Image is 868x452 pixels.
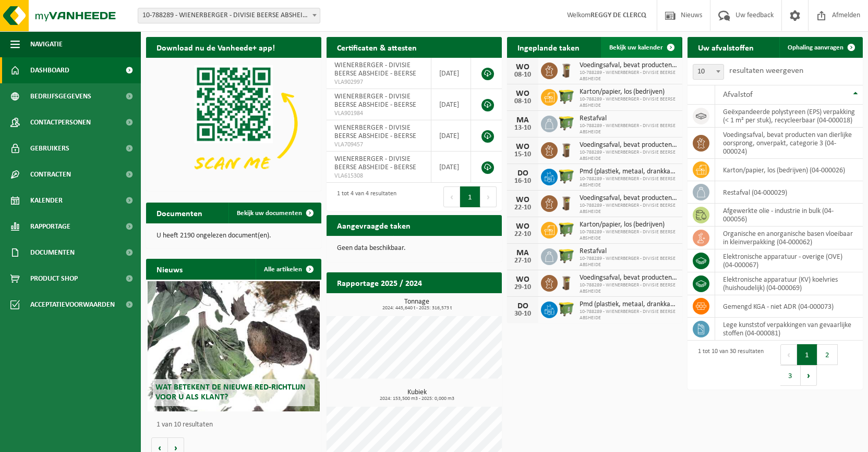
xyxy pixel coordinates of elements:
[146,58,321,189] img: Download de VHEPlus App
[138,8,320,23] span: 10-788289 - WIENERBERGER - DIVISIE BEERSE ABSHEIDE - BEERSE
[797,344,817,365] button: 1
[30,187,63,214] span: Kalender
[507,37,590,57] h2: Ingeplande taken
[327,215,421,235] h2: Aangevraagde taken
[337,245,491,252] p: Geen data beschikbaar.
[146,259,193,279] h2: Nieuws
[512,90,533,98] div: WO
[512,284,533,291] div: 29-10
[512,151,533,158] div: 15-10
[512,169,533,178] div: DO
[609,44,663,51] span: Bekijk uw kalender
[30,83,91,109] span: Bedrijfsgegevens
[817,344,838,365] button: 2
[30,266,78,292] span: Product Shop
[334,109,423,118] span: VLA901984
[580,274,677,282] span: Voedingsafval, bevat producten van dierlijke oorsprong, onverpakt, categorie 3
[558,273,575,291] img: WB-0140-HPE-BN-01
[228,203,320,223] a: Bekijk uw documenten
[146,203,213,223] h2: Documenten
[146,37,285,57] h2: Download nu de Vanheede+ app!
[580,88,677,96] span: Karton/papier, los (bedrijven)
[332,396,502,401] span: 2024: 153,500 m3 - 2025: 0,000 m3
[431,120,471,152] td: [DATE]
[327,272,432,293] h2: Rapportage 2025 / 2024
[558,167,575,185] img: WB-1100-HPE-GN-50
[580,203,677,215] span: 10-788289 - WIENERBERGER - DIVISIE BEERSE ABSHEIDE
[431,152,471,183] td: [DATE]
[512,143,533,151] div: WO
[580,115,677,123] span: Restafval
[512,98,533,105] div: 08-10
[780,365,801,386] button: 3
[138,8,320,23] span: 10-788289 - WIENERBERGER - DIVISIE BEERSE ABSHEIDE - BEERSE
[512,310,533,318] div: 30-10
[558,247,575,265] img: WB-1100-HPE-GN-50
[155,383,306,401] span: Wat betekent de nieuwe RED-richtlijn voor u als klant?
[558,141,575,158] img: WB-0140-HPE-BN-01
[512,178,533,185] div: 16-10
[715,249,863,272] td: elektronische apparatuur - overige (OVE) (04-000067)
[512,63,533,71] div: WO
[780,344,797,365] button: Previous
[30,57,69,83] span: Dashboard
[580,256,677,268] span: 10-788289 - WIENERBERGER - DIVISIE BEERSE ABSHEIDE
[580,300,677,309] span: Pmd (plastiek, metaal, drankkartons) (bedrijven)
[334,172,423,180] span: VLA615308
[512,249,533,257] div: MA
[30,161,71,187] span: Contracten
[715,318,863,341] td: lege kunststof verpakkingen van gevaarlijke stoffen (04-000081)
[30,292,115,318] span: Acceptatievoorwaarden
[512,257,533,265] div: 27-10
[334,78,423,86] span: VLA902997
[715,105,863,128] td: geëxpandeerde polystyreen (EPS) verpakking (< 1 m² per stuk), recycleerbaar (04-000018)
[334,93,416,109] span: WIENERBERGER - DIVISIE BEERSE ABSHEIDE - BEERSE
[512,222,533,231] div: WO
[443,186,460,207] button: Previous
[580,309,677,321] span: 10-788289 - WIENERBERGER - DIVISIE BEERSE ABSHEIDE
[512,275,533,284] div: WO
[580,168,677,176] span: Pmd (plastiek, metaal, drankkartons) (bedrijven)
[580,229,677,242] span: 10-788289 - WIENERBERGER - DIVISIE BEERSE ABSHEIDE
[148,281,319,411] a: Wat betekent de nieuwe RED-richtlijn voor u als klant?
[512,71,533,79] div: 08-10
[332,306,502,311] span: 2024: 445,640 t - 2025: 316,573 t
[332,298,502,311] h3: Tonnage
[558,194,575,211] img: WB-0140-HPE-BN-01
[693,343,764,387] div: 1 tot 10 van 30 resultaten
[512,124,533,132] div: 13-10
[580,194,677,203] span: Voedingsafval, bevat producten van dierlijke oorsprong, onverpakt, categorie 3
[512,204,533,211] div: 22-10
[334,141,423,149] span: VLA709457
[156,421,316,429] p: 1 van 10 resultaten
[237,210,302,217] span: Bekijk uw documenten
[512,302,533,310] div: DO
[30,109,91,135] span: Contactpersonen
[30,135,69,161] span: Gebruikers
[580,123,677,135] span: 10-788289 - WIENERBERGER - DIVISIE BEERSE ABSHEIDE
[431,58,471,89] td: [DATE]
[715,204,863,227] td: afgewerkte olie - industrie in bulk (04-000056)
[580,149,677,162] span: 10-788289 - WIENERBERGER - DIVISIE BEERSE ABSHEIDE
[580,247,677,256] span: Restafval
[558,300,575,318] img: WB-1100-HPE-GN-50
[332,185,396,208] div: 1 tot 4 van 4 resultaten
[693,65,724,79] span: 10
[601,37,681,58] a: Bekijk uw kalender
[580,176,677,189] span: 10-788289 - WIENERBERGER - DIVISIE BEERSE ABSHEIDE
[334,155,416,171] span: WIENERBERGER - DIVISIE BEERSE ABSHEIDE - BEERSE
[715,272,863,295] td: elektronische apparatuur (KV) koelvries (huishoudelijk) (04-000069)
[715,159,863,181] td: karton/papier, los (bedrijven) (04-000026)
[715,295,863,318] td: gemengd KGA - niet ADR (04-000073)
[580,96,677,109] span: 10-788289 - WIENERBERGER - DIVISIE BEERSE ABSHEIDE
[558,220,575,238] img: WB-1100-HPE-GN-50
[256,259,320,280] a: Alle artikelen
[580,282,677,295] span: 10-788289 - WIENERBERGER - DIVISIE BEERSE ABSHEIDE
[558,61,575,79] img: WB-0140-HPE-BN-01
[580,70,677,82] span: 10-788289 - WIENERBERGER - DIVISIE BEERSE ABSHEIDE
[801,365,817,386] button: Next
[431,89,471,120] td: [DATE]
[512,231,533,238] div: 22-10
[30,214,70,240] span: Rapportage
